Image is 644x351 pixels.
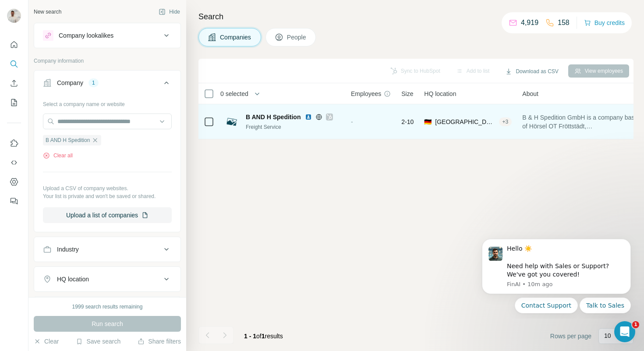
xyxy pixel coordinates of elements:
button: Feedback [7,193,21,209]
iframe: Intercom notifications message [469,231,644,319]
button: Search [7,56,21,72]
span: [GEOGRAPHIC_DATA], Thueringen|[GEOGRAPHIC_DATA] [435,117,495,126]
span: 2-10 [401,117,414,126]
div: Select a company name or website [43,97,172,108]
div: 1 [88,79,99,87]
button: Company1 [34,72,180,97]
button: Download as CSV [499,65,564,78]
span: B AND H Spedition [246,113,301,121]
div: + 3 [499,118,512,126]
button: Dashboard [7,174,21,190]
button: Share filters [138,337,181,346]
div: Freight Service [246,123,340,131]
button: Clear all [43,152,73,160]
button: My lists [7,95,21,110]
span: - [351,118,353,125]
div: Company [57,78,83,87]
span: 🇩🇪 [424,117,432,126]
button: Hide [152,5,186,18]
h4: Search [198,11,633,23]
div: Company lookalikes [59,31,113,40]
p: 158 [558,18,570,28]
div: New search [34,8,61,16]
span: Companies [220,33,252,42]
span: results [244,333,283,340]
div: 1999 search results remaining [72,303,143,311]
button: Clear [34,337,59,346]
button: Quick start [7,37,21,53]
p: 10 [604,331,611,340]
span: Size [401,89,413,98]
button: Industry [34,239,180,260]
button: HQ location [34,269,180,290]
span: About [522,89,538,98]
span: 0 selected [220,89,248,98]
img: Logo of B AND H Spedition [225,115,239,129]
div: Industry [57,245,79,254]
button: Company lookalikes [34,25,180,46]
div: HQ location [57,275,89,284]
button: Use Surfe on LinkedIn [7,135,21,151]
iframe: Intercom live chat [614,321,635,342]
span: HQ location [424,89,456,98]
p: Upload a CSV of company websites. [43,184,172,192]
button: Save search [76,337,120,346]
button: Upload a list of companies [43,207,172,223]
p: Your list is private and won't be saved or shared. [43,192,172,200]
img: LinkedIn logo [305,113,312,121]
span: 1 - 1 [244,333,256,340]
p: 4,919 [521,18,538,28]
button: Buy credits [584,17,625,29]
button: Enrich CSV [7,75,21,91]
span: of [256,333,262,340]
span: B AND H Spedition [46,136,90,144]
p: Company information [34,57,181,65]
span: 1 [262,333,265,340]
span: Rows per page [550,332,591,340]
span: Employees [351,89,381,98]
img: Avatar [7,9,21,23]
span: People [287,33,307,42]
span: 1 [632,321,639,328]
button: Use Surfe API [7,155,21,170]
